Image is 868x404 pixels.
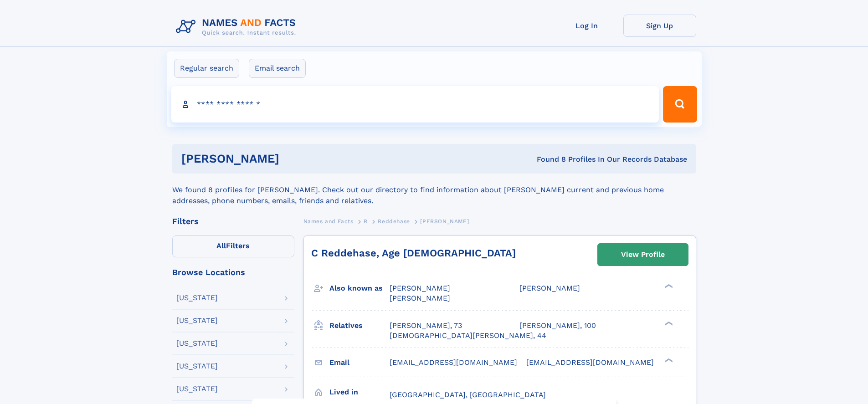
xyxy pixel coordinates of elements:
[526,358,654,367] span: [EMAIL_ADDRESS][DOMAIN_NAME]
[663,320,673,326] div: ❯
[176,363,218,370] div: [US_STATE]
[176,317,218,324] div: [US_STATE]
[176,294,218,302] div: [US_STATE]
[176,340,218,347] div: [US_STATE]
[329,318,390,333] h3: Relatives
[623,15,696,37] a: Sign Up
[172,217,294,225] div: Filters
[172,15,303,39] img: Logo Names and Facts
[378,218,410,225] span: Reddehase
[621,244,665,265] div: View Profile
[364,218,368,225] span: R
[181,153,408,164] h1: [PERSON_NAME]
[390,390,546,399] span: [GEOGRAPHIC_DATA], [GEOGRAPHIC_DATA]
[390,331,546,341] a: [DEMOGRAPHIC_DATA][PERSON_NAME], 44
[172,235,294,257] label: Filters
[171,86,659,123] input: search input
[663,283,673,289] div: ❯
[390,321,462,331] a: [PERSON_NAME], 73
[663,86,697,123] button: Search Button
[174,59,239,78] label: Regular search
[329,355,390,370] h3: Email
[176,385,218,393] div: [US_STATE]
[420,218,469,225] span: [PERSON_NAME]
[519,284,580,292] span: [PERSON_NAME]
[303,215,354,227] a: Names and Facts
[408,154,687,164] div: Found 8 Profiles In Our Records Database
[311,247,516,259] a: C Reddehase, Age [DEMOGRAPHIC_DATA]
[249,59,306,78] label: Email search
[329,281,390,296] h3: Also known as
[378,215,410,227] a: Reddehase
[390,284,450,292] span: [PERSON_NAME]
[663,357,673,363] div: ❯
[598,244,688,266] a: View Profile
[172,268,294,276] div: Browse Locations
[364,215,368,227] a: R
[329,384,390,400] h3: Lived in
[390,358,517,367] span: [EMAIL_ADDRESS][DOMAIN_NAME]
[216,241,226,250] span: All
[550,15,623,37] a: Log In
[519,321,596,331] a: [PERSON_NAME], 100
[390,294,450,302] span: [PERSON_NAME]
[172,174,696,206] div: We found 8 profiles for [PERSON_NAME]. Check out our directory to find information about [PERSON_...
